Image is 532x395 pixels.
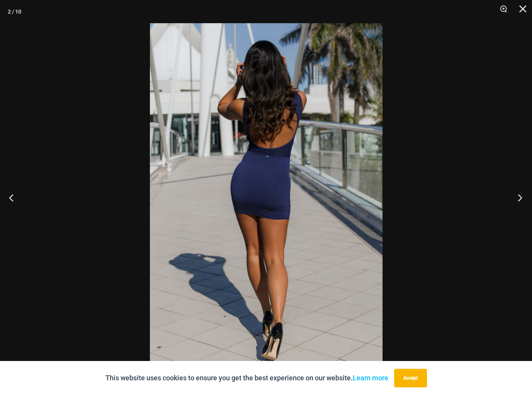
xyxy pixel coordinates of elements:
p: This website uses cookies to ensure you get the best experience on our website. [105,372,388,384]
button: Accept [394,369,427,387]
img: Desire Me Navy 5192 Dress 09 [150,23,382,372]
button: Next [503,178,532,217]
div: 2 / 10 [8,6,21,17]
a: Learn more [353,374,388,382]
